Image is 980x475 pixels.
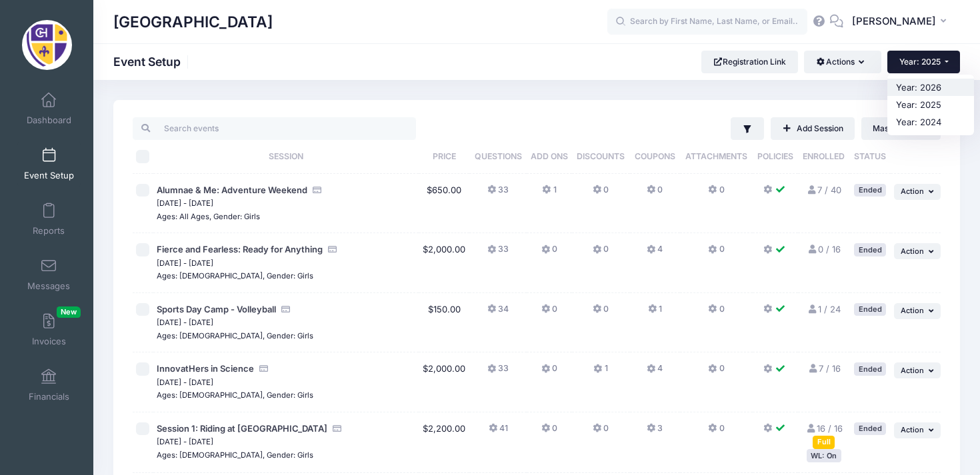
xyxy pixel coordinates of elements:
a: InvoicesNew [17,306,81,353]
span: Mass Actions [873,123,923,133]
a: Add Session [771,117,855,140]
a: Year: 2026 [887,79,974,96]
span: New [57,306,81,318]
button: 1 [648,303,662,322]
span: Year: 2025 [899,57,941,67]
button: 34 [487,303,509,322]
button: 0 [708,303,724,322]
th: Policies [753,140,798,174]
button: 33 [487,243,509,262]
th: Enrolled [798,140,850,174]
button: Mass Actions [861,117,941,140]
span: Questions [475,151,522,161]
span: Messages [27,280,70,292]
input: Search by First Name, Last Name, or Email... [607,9,807,35]
div: Ended [854,243,886,256]
span: Action [901,246,924,256]
th: Attachments [680,140,753,174]
button: [PERSON_NAME] [843,7,960,37]
i: Accepting Credit Card Payments [332,424,343,433]
a: Dashboard [17,85,81,132]
a: Year: 2025 [887,96,974,113]
a: Financials [17,362,81,408]
span: Action [901,306,924,315]
small: Ages: [DEMOGRAPHIC_DATA], Gender: Girls [157,331,313,340]
span: Event Setup [24,170,74,181]
div: Ended [854,303,886,316]
small: [DATE] - [DATE] [157,378,213,387]
button: Actions [804,51,881,73]
button: 1 [542,184,556,203]
button: 0 [708,362,724,382]
div: Ended [854,422,886,435]
span: Attachments [685,151,747,161]
a: Registration Link [701,51,798,73]
th: Price [419,140,470,174]
span: Invoices [32,336,66,347]
button: Year: 2025 [887,51,960,73]
button: 0 [593,184,609,203]
button: 0 [593,303,609,322]
button: Action [894,422,941,438]
button: Action [894,243,941,259]
span: Sports Day Camp - Volleyball [157,304,276,314]
span: Coupons [635,151,675,161]
td: $2,200.00 [419,412,470,473]
i: Accepting Credit Card Payments [312,186,323,195]
input: Search events [133,117,416,140]
a: 0 / 16 [807,244,841,254]
div: WL: On [807,449,841,462]
button: 0 [541,422,557,442]
a: Reports [17,196,81,242]
span: [PERSON_NAME] [852,14,936,29]
i: Accepting Credit Card Payments [281,305,291,314]
div: Full [813,436,835,448]
small: Ages: [DEMOGRAPHIC_DATA], Gender: Girls [157,390,313,400]
a: 7 / 16 [807,363,840,374]
span: Dashboard [27,115,71,126]
small: Ages: All Ages, Gender: Girls [157,212,260,221]
button: 3 [647,422,663,442]
td: $150.00 [419,293,470,353]
small: [DATE] - [DATE] [157,437,213,446]
th: Session [153,140,418,174]
small: Ages: [DEMOGRAPHIC_DATA], Gender: Girls [157,450,313,460]
small: [DATE] - [DATE] [157,318,213,327]
i: Accepting Credit Card Payments [259,364,269,373]
button: 0 [593,422,609,442]
th: Questions [469,140,527,174]
button: 0 [708,184,724,203]
button: 4 [647,362,663,382]
button: 0 [708,243,724,262]
th: Discounts [572,140,630,174]
span: Action [901,425,924,434]
button: 0 [647,184,663,203]
button: 0 [541,303,557,322]
div: Ended [854,362,886,375]
span: Reports [33,225,65,237]
button: 1 [593,362,607,382]
td: $2,000.00 [419,233,470,293]
span: Action [901,366,924,375]
a: Messages [17,251,81,298]
td: $2,000.00 [419,352,470,412]
button: Action [894,362,941,378]
small: [DATE] - [DATE] [157,199,213,208]
span: InnovatHers in Science [157,363,254,374]
button: 4 [647,243,663,262]
a: 7 / 40 [807,185,841,195]
img: Chatham Hall [22,20,72,70]
span: Session 1: Riding at [GEOGRAPHIC_DATA] [157,423,327,434]
button: 33 [487,184,509,203]
a: 1 / 24 [807,304,841,314]
button: 0 [708,422,724,442]
span: Financials [29,391,69,402]
span: Fierce and Fearless: Ready for Anything [157,244,323,254]
i: Accepting Credit Card Payments [327,245,338,254]
button: Action [894,184,941,200]
small: [DATE] - [DATE] [157,258,213,268]
button: 41 [489,422,508,442]
span: Alumnae & Me: Adventure Weekend [157,185,307,195]
h1: Event Setup [113,55,192,69]
a: Year: 2024 [887,113,974,131]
